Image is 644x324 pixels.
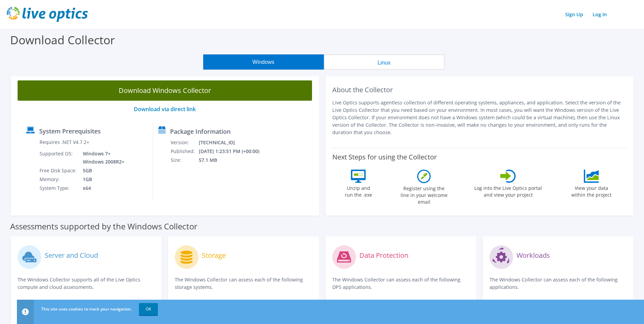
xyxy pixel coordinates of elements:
td: 1GB [78,175,126,184]
label: Server and Cloud [45,252,98,259]
p: The Windows Collector can assess each of the following storage systems. [175,276,312,291]
a: Download Windows Collector [18,80,312,101]
label: Data Protection [359,252,408,259]
a: Download via direct link [134,105,196,113]
td: System Type: [39,184,78,193]
button: Linux [324,54,445,70]
h2: About the Collector [332,86,627,94]
a: Sign Up [562,9,587,19]
label: Download Collector [10,32,115,48]
label: Package Information [170,128,231,135]
p: The Windows Collector supports all of the Live Optics compute and cloud assessments. [18,276,154,291]
td: Memory: [39,175,78,184]
p: The Windows Collector can assess each of the following applications. [490,276,626,291]
td: [DATE] 1:23:51 PM (+00:00) [198,147,268,156]
td: Size: [170,156,198,165]
td: Published: [170,147,198,156]
td: Version: [170,138,198,147]
td: 57.1 MB [198,156,268,165]
td: x64 [78,184,126,193]
td: Windows 7+ Windows 2008R2+ [78,149,126,166]
label: Storage [202,252,226,259]
label: Next Steps for using the Collector [332,153,437,161]
label: Assessments supported by the Windows Collector [10,223,197,230]
a: Log In [589,9,610,19]
td: 5GB [78,166,126,175]
label: Requires .NET V4.7.2+ [40,139,89,146]
td: [TECHNICAL_ID] [198,138,268,147]
td: Supported OS: [39,149,78,166]
label: Unzip and run the .exe [343,183,374,198]
label: System Prerequisites [39,128,101,134]
span: This site uses cookies to track your navigation. [41,306,132,312]
a: OK [139,303,158,315]
p: Live Optics supports agentless collection of different operating systems, appliances, and applica... [332,99,627,136]
label: Register using the line in your welcome email [399,183,449,205]
label: View your data within the project [567,183,616,198]
label: Workloads [517,252,550,259]
p: The Windows Collector can assess each of the following DPS applications. [332,276,469,291]
td: Free Disk Space: [39,166,78,175]
label: Log into the Live Optics portal and view your project [474,183,542,198]
button: Windows [203,54,324,70]
img: live_optics_svg.svg [7,7,88,22]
